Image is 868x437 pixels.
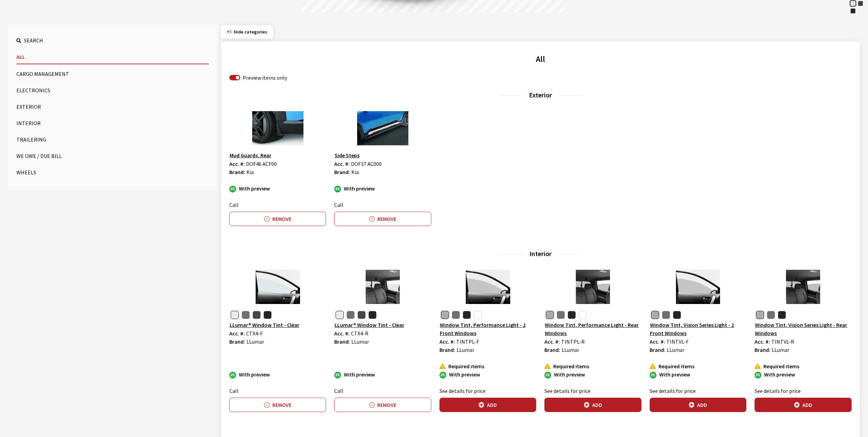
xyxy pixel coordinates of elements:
[557,311,565,319] button: Window Tint 35%
[334,111,431,145] img: Image for Side Steps
[650,398,746,412] button: Add
[246,338,264,345] span: LLumar
[650,370,746,379] div: With preview
[229,387,239,395] label: Call
[544,398,641,412] button: Add
[334,270,431,304] img: Image for LLumar® Window Tint - Clear
[771,338,794,345] span: TINTVL-R
[439,370,536,379] div: With preview
[334,398,431,412] button: Remove
[439,320,536,337] button: Window Tint, Performance Light - 2 Front Windows
[772,346,789,353] span: LLumar
[755,346,770,354] label: Brand:
[351,160,382,167] span: DOF37 AC000
[457,346,474,353] span: LLumar
[650,387,696,395] label: See details for price
[229,337,245,346] label: Brand:
[229,201,239,209] label: Call
[755,387,801,395] label: See details for price
[229,160,245,168] label: Acc. #:
[16,50,209,64] button: All
[544,346,560,354] label: Brand:
[229,151,272,160] button: Mud Guards, Rear
[544,362,641,370] div: Required items
[24,37,43,44] span: Search
[229,90,852,100] h3: Exterior
[16,149,209,163] button: We Owe / Due Bill
[229,168,245,176] label: Brand:
[347,311,355,319] button: Light
[246,169,254,175] span: Kia
[246,330,263,337] span: CTX4-F
[334,370,431,379] div: With preview
[439,398,536,412] button: Add
[673,311,681,319] button: Window Tint 10%
[336,311,344,319] button: Clear
[439,337,455,346] label: Acc. #:
[263,311,272,319] button: Dark
[16,83,209,97] button: Electronics
[229,111,326,145] img: Image for Mud Guards, Rear
[568,311,576,319] button: Window Tint 10%
[357,311,366,319] button: Medium
[546,311,554,319] button: Window Tint 60%
[452,311,460,319] button: Window Tint 35%
[755,270,851,304] img: Image for Window Tint, Vision Series Light - Rear Windows
[667,346,684,353] span: LLumar
[544,320,641,337] button: Window Tint, Performance Light - Rear Windows
[334,320,405,329] button: LLumar® Window Tint - Clear
[544,387,591,395] label: See details for price
[221,25,273,39] button: Hide categories
[334,329,350,337] label: Acc. #:
[561,338,585,345] span: TINTPL-R
[16,133,209,146] button: Trailering
[439,270,536,304] img: Image for Window Tint, Performance Light - 2 Front Windows
[334,212,431,226] button: Remove
[334,387,343,395] label: Call
[561,346,579,353] span: LLumar
[231,311,239,319] button: Clear
[650,270,746,304] img: Image for Window Tint, Vision Series Light - 2 Front Windows
[778,311,786,319] button: Window Tint 10%
[755,320,851,337] button: Window Tint, Vision Series Light - Rear Windows
[229,329,245,337] label: Acc. #:
[755,362,851,370] div: Required items
[544,337,560,346] label: Acc. #:
[229,212,326,226] button: Remove
[474,311,482,319] button: Clear Blue
[229,53,852,65] h2: All
[334,201,343,209] label: Call
[755,337,770,346] label: Acc. #:
[439,362,536,370] div: Required items
[651,311,659,319] button: Window Tint 60%
[253,311,261,319] button: Medium
[756,311,764,319] button: Window Tint 60%
[334,337,350,346] label: Brand:
[229,249,852,259] h3: Interior
[368,311,377,319] button: Dark
[666,338,689,345] span: TINTVL-F
[439,346,455,354] label: Brand:
[334,160,350,168] label: Acc. #:
[229,370,326,379] div: With preview
[755,398,851,412] button: Add
[243,74,287,82] label: Preview items only
[16,165,209,179] button: Wheels
[544,370,641,379] div: With preview
[662,311,670,319] button: Window Tint 35%
[441,311,449,319] button: Window Tint 60%
[351,169,359,175] span: Kia
[16,67,209,81] button: Cargo Management
[850,8,856,14] div: Ebony Black
[351,338,369,345] span: LLumar
[16,100,209,114] button: Exterior
[650,362,746,370] div: Required items
[334,168,350,176] label: Brand:
[544,270,641,304] img: Image for Window Tint, Performance Light - Rear Windows
[246,160,277,167] span: DOF46 ACF00
[229,270,326,304] img: Image for LLumar® Window Tint - Clear
[242,311,250,319] button: Light
[463,311,471,319] button: Window Tint 10%
[234,29,267,35] span: Click to hide category section.
[579,311,587,319] button: Clear Blue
